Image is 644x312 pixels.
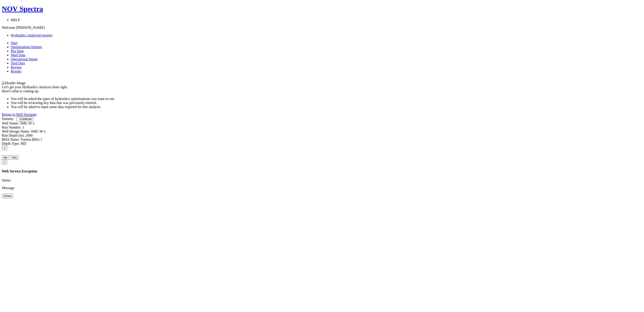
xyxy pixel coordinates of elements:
[11,97,642,101] li: You will be asked the types of hydraulics optimizations you want to run.
[2,169,642,173] h4: Web Service Exception
[11,101,642,105] li: You will be reviewing key data that was previously entered.
[11,105,642,109] li: You will be asked to input some data required for this analysis.
[2,186,14,190] label: Message
[2,160,7,165] button: Close
[4,146,5,150] span: ×
[2,178,11,182] label: Status
[20,138,42,141] label: Tunisia BHA 1
[2,125,22,129] label: Run Number:
[16,26,45,29] span: [PERSON_NAME]
[4,161,5,164] span: ×
[2,146,7,150] button: Close
[16,117,33,121] button: Continue
[40,33,52,37] span: (current)
[10,155,19,160] button: Yes
[11,18,20,22] span: HELP
[11,65,22,69] a: Review
[11,61,25,65] a: Tool Data
[2,85,68,89] span: Let's get your Hydraulics Analysis done right.
[11,41,18,45] a: Start
[25,133,33,137] label: 2000
[2,5,642,13] a: NOV Spectra
[11,53,25,57] a: Mud Data
[2,117,13,121] a: Dummy
[22,125,24,129] label: 1
[20,142,26,145] label: MD
[11,49,24,53] a: Rig Data
[2,113,37,116] a: Return to Well Designer
[2,26,15,29] span: Welcome
[2,142,20,145] label: Depth Type:
[2,155,9,160] button: No
[31,129,46,133] label: SMG W-1
[2,133,24,137] label: Run Depth (m):
[2,81,26,85] img: Header Image
[20,117,32,121] span: Continue
[11,45,42,49] a: Optimization Options
[2,194,13,198] button: Close
[11,57,38,61] a: Operational Inputs
[2,121,19,125] label: Well Name:
[11,69,21,73] a: Results
[20,121,35,125] label: SMG W-1
[11,33,52,37] a: Hydraulics Analysis(current)
[2,89,39,93] span: Here's what is coming up:
[2,129,30,133] label: Well Design Name:
[2,138,20,141] label: BHA Name:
